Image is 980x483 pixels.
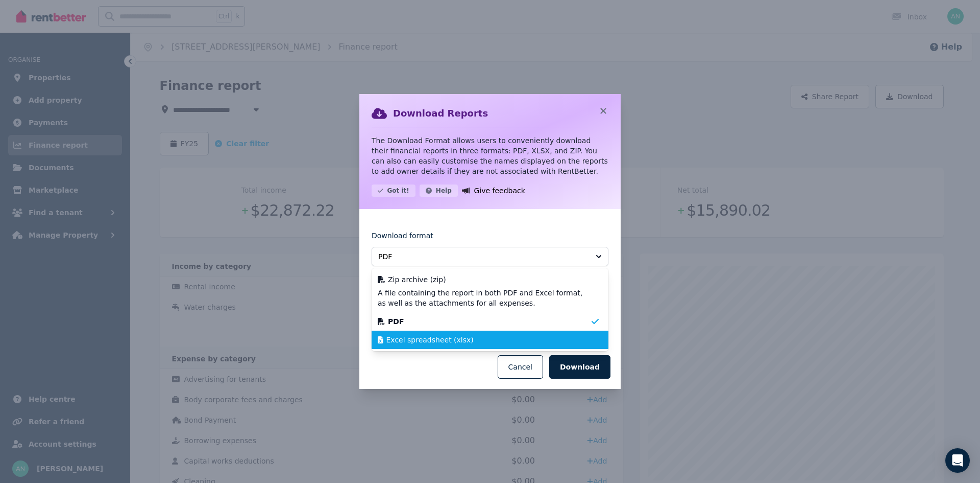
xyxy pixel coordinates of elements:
[372,268,608,351] ul: PDF
[420,185,458,197] button: Help
[386,335,474,345] span: Excel spreadsheet (xlsx)
[945,448,970,473] div: Open Intercom Messenger
[549,355,610,379] button: Download
[372,231,433,247] label: Download format
[462,185,525,197] a: Give feedback
[372,185,415,197] button: Got it!
[498,355,543,379] button: Cancel
[388,274,446,285] span: Zip archive (zip)
[378,251,587,262] span: PDF
[388,316,404,327] span: PDF
[372,247,608,266] button: PDF
[378,288,590,308] span: A file containing the report in both PDF and Excel format, as well as the attachments for all exp...
[372,135,608,176] p: The Download Format allows users to conveniently download their financial reports in three format...
[393,106,488,121] h2: Download Reports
